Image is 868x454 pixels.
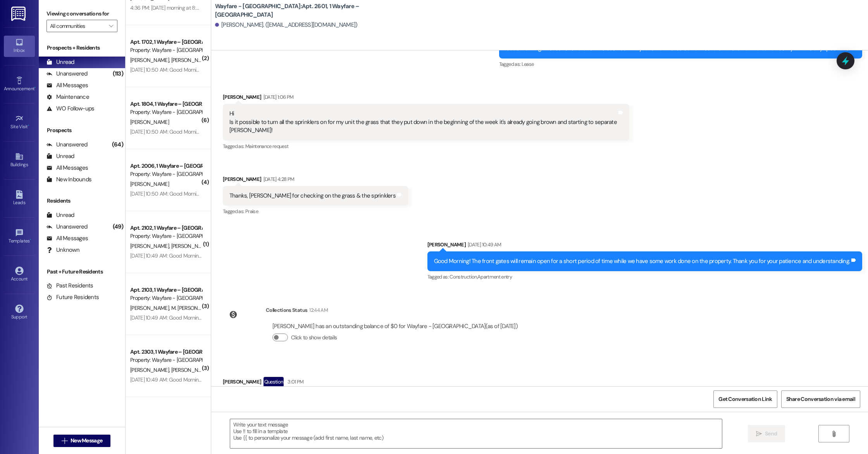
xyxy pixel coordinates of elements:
span: Praise [245,208,258,215]
div: Past + Future Residents [39,268,125,276]
div: 12:44 AM [307,306,328,314]
div: All Messages [46,234,88,242]
span: Send [765,430,777,438]
div: [PERSON_NAME] has an outstanding balance of $0 for Wayfare - [GEOGRAPHIC_DATA] (as of [DATE]) [272,322,518,330]
div: [PERSON_NAME] [223,175,408,186]
div: 3:01 PM [286,378,303,386]
div: [PERSON_NAME] [427,241,863,251]
div: All Messages [46,164,88,172]
div: Unread [46,211,74,219]
span: New Message [71,437,102,445]
button: New Message [53,435,111,447]
button: Share Conversation via email [781,390,860,408]
span: Lease [522,61,534,67]
div: [DATE] 10:49 AM [466,241,501,249]
input: All communities [50,20,105,32]
span: • [28,123,29,128]
div: Tagged as: [223,141,629,152]
div: Tagged as: [223,206,408,217]
label: Click to show details [291,334,337,342]
div: Unknown [46,246,79,254]
div: Residents [39,197,125,205]
div: Hi Is it possible to turn all the sprinklers on for my unit the grass that they put down in the b... [229,110,617,134]
div: Future Residents [46,293,99,301]
span: Share Conversation via email [786,395,855,403]
a: Templates • [4,226,35,247]
div: Tagged as: [427,271,863,282]
div: Past Residents [46,282,93,290]
span: Maintenance request [245,143,289,150]
a: Inbox [4,36,35,57]
div: Tagged as: [499,58,862,70]
i:  [756,431,762,437]
img: ResiDesk Logo [11,7,27,21]
div: Prospects [39,126,125,134]
label: Viewing conversations for [46,8,117,20]
div: (64) [110,139,125,151]
a: Site Visit • [4,112,35,133]
div: Unread [46,152,74,160]
a: Leads [4,188,35,209]
i:  [831,431,837,437]
div: Good Morning! The front gates will remain open for a short period of time while we have some work... [434,257,850,265]
div: [PERSON_NAME] [223,93,629,104]
div: All Messages [46,81,88,89]
b: Wayfare - [GEOGRAPHIC_DATA]: Apt. 2601, 1 Wayfare – [GEOGRAPHIC_DATA] [215,2,370,19]
div: Unanswered [46,141,88,149]
span: Construction , [449,273,477,280]
div: Thanks, [PERSON_NAME] for checking on the grass & the sprinklers [229,192,396,200]
span: • [30,237,31,242]
div: [DATE] 1:06 PM [262,93,294,101]
div: Unanswered [46,223,88,231]
div: [DATE] 4:28 PM [262,175,294,183]
button: Get Conversation Link [713,390,777,408]
a: Account [4,264,35,285]
button: Send [748,425,785,442]
div: Unanswered [46,70,88,78]
div: Maintenance [46,93,89,101]
span: • [34,85,36,90]
div: (49) [111,221,125,233]
div: WO Follow-ups [46,105,94,113]
div: Prospects + Residents [39,44,125,52]
div: [PERSON_NAME]. ([EMAIL_ADDRESS][DOMAIN_NAME]) [215,21,358,29]
div: Unread [46,58,74,66]
i:  [62,438,67,444]
i:  [109,23,113,29]
a: Buildings [4,150,35,171]
span: Apartment entry [477,273,512,280]
div: (113) [111,68,125,80]
span: Get Conversation Link [718,395,772,403]
a: Support [4,302,35,323]
div: [PERSON_NAME] [223,377,644,389]
div: New Inbounds [46,175,91,184]
div: Question [263,377,284,387]
div: Collections Status [266,306,307,314]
